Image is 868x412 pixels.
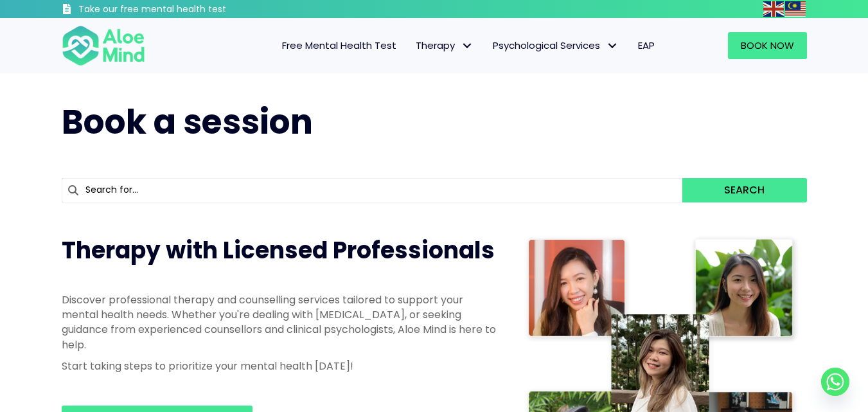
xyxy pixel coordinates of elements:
img: ms [785,1,806,17]
h3: Take our free mental health test [78,3,295,16]
span: Therapy: submenu [458,37,477,55]
button: Search [682,178,806,202]
nav: Menu [162,32,664,59]
a: Book Now [728,32,807,59]
a: Psychological ServicesPsychological Services: submenu [483,32,628,59]
a: English [763,1,785,16]
input: Search for... [62,178,683,202]
span: Free Mental Health Test [282,39,396,52]
span: Therapy [416,39,474,52]
span: Therapy with Licensed Professionals [62,234,495,267]
p: Start taking steps to prioritize your mental health [DATE]! [62,359,499,373]
p: Discover professional therapy and counselling services tailored to support your mental health nee... [62,292,499,352]
a: Free Mental Health Test [272,32,406,59]
a: Take our free mental health test [62,3,295,18]
span: Psychological Services [493,39,619,52]
span: Book Now [741,39,794,52]
span: Book a session [62,98,313,145]
img: Aloe mind Logo [62,24,145,67]
span: Psychological Services: submenu [603,37,622,55]
span: EAP [638,39,655,52]
a: EAP [628,32,664,59]
img: en [763,1,784,17]
a: TherapyTherapy: submenu [406,32,483,59]
a: Whatsapp [821,368,849,396]
a: Malay [785,1,807,16]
